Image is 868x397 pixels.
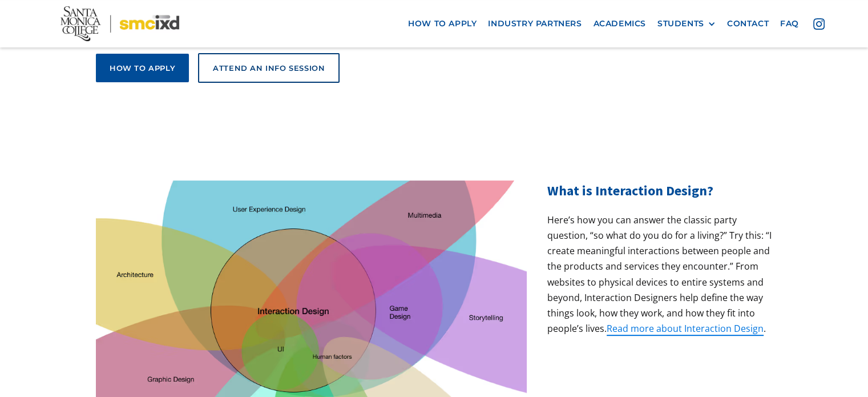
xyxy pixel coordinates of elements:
a: how to apply [402,13,482,34]
p: Here’s how you can answer the classic party question, “so what do you do for a living?” Try this:... [547,212,772,337]
a: contact [721,13,774,34]
a: Read more about Interaction Design [607,322,764,336]
a: Academics [588,13,652,34]
div: STUDENTS [657,19,704,29]
a: industry partners [482,13,587,34]
img: icon - instagram [813,18,825,30]
div: How to apply [110,63,175,73]
img: Santa Monica College - SMC IxD logo [60,6,179,41]
h2: What is Interaction Design? [547,181,772,201]
a: Attend an Info Session [198,53,340,83]
div: Attend an Info Session [213,63,325,73]
a: How to apply [96,54,189,82]
a: faq [774,13,805,34]
div: STUDENTS [657,19,716,29]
